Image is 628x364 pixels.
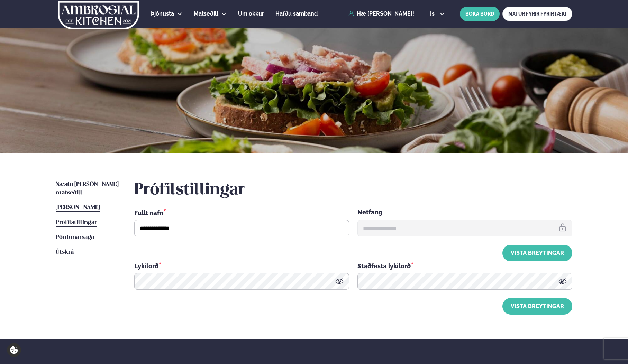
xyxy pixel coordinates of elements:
a: Hafðu samband [275,10,318,18]
span: Næstu [PERSON_NAME] matseðill [56,181,119,196]
a: Þjónusta [151,10,174,18]
button: BÓKA BORÐ [460,7,500,21]
span: Matseðill [194,10,218,17]
span: Um okkur [238,10,264,17]
a: Cookie settings [7,343,21,357]
span: [PERSON_NAME] [56,205,100,211]
span: Þjónusta [151,10,174,17]
a: Prófílstillingar [56,218,97,227]
a: MATUR FYRIR FYRIRTÆKI [502,7,572,21]
span: is [430,11,437,17]
a: Matseðill [194,10,218,18]
div: Staðfesta lykilorð [357,261,572,270]
img: logo [57,1,140,29]
button: Vista breytingar [502,298,572,315]
a: Útskrá [56,248,74,256]
button: is [425,11,450,17]
div: Lykilorð [134,261,349,270]
span: Prófílstillingar [56,220,97,225]
button: Vista breytingar [502,245,572,261]
a: Um okkur [238,10,264,18]
a: Pöntunarsaga [56,233,94,242]
a: Næstu [PERSON_NAME] matseðill [56,180,120,197]
span: Hafðu samband [275,10,318,17]
a: [PERSON_NAME] [56,204,100,212]
span: Útskrá [56,249,74,255]
div: Fullt nafn [134,208,349,217]
a: Hæ [PERSON_NAME]! [348,11,414,17]
span: Pöntunarsaga [56,234,94,240]
div: Netfang [357,208,572,217]
h2: Prófílstillingar [134,180,572,200]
